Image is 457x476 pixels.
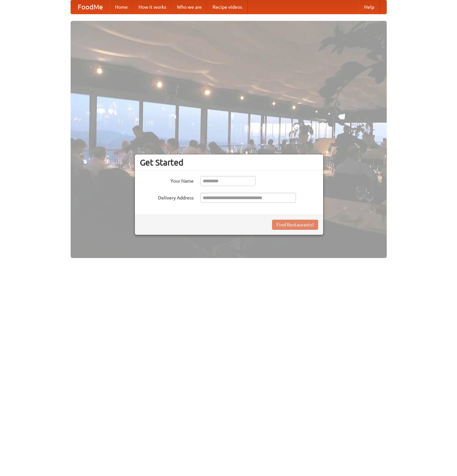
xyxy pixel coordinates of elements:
[140,157,318,168] h3: Get Started
[140,193,194,201] label: Delivery Address
[140,176,194,184] label: Your Name
[359,0,380,14] a: Help
[133,0,172,14] a: How it works
[71,0,110,14] a: FoodMe
[272,220,318,230] button: Find Restaurants!
[172,0,207,14] a: Who we are
[110,0,133,14] a: Home
[207,0,247,14] a: Recipe videos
